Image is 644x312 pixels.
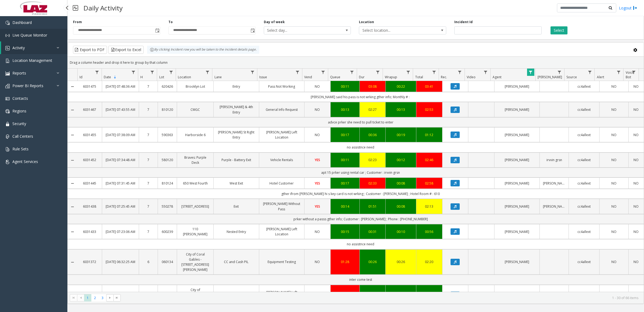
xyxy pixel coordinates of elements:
[389,157,413,162] a: 00:12
[105,181,135,186] a: [DATE] 07:31:45 AM
[180,252,210,272] a: City of Coral Gables - [STREET_ADDRESS][PERSON_NAME]
[105,84,135,89] a: [DATE] 07:48:36 AM
[603,229,625,234] a: NO
[363,157,382,162] a: 02:23
[148,69,156,76] a: H Filter Menu
[498,181,536,186] a: [PERSON_NAME]
[77,92,644,102] td: [PERSON_NAME] said his pass is not wrking gther info; Monthly # : ​
[262,157,301,162] a: Vehicle Rentals
[259,75,267,79] span: Issue
[77,142,644,152] td: no assistnce need
[12,20,32,25] span: Dashboard
[334,181,356,186] a: 00:17
[308,229,327,234] a: NO
[130,69,137,76] a: Date Filter Menu
[632,181,640,186] a: NO
[420,181,439,186] a: 02:58
[77,168,644,178] td: apt 15 prker using rental car ; Customer : irvvin grsn
[142,84,155,89] a: 7
[334,132,356,137] div: 00:17
[81,259,99,264] a: 6031372
[217,84,255,89] a: Entry
[389,132,413,137] a: 00:19
[363,181,382,186] a: 02:33
[359,27,428,34] span: Select location...
[420,107,439,112] a: 02:53
[12,146,29,151] span: Rule Sets
[217,259,255,264] a: CC and Cash PIL
[626,70,634,79] span: Voice Bot
[308,157,327,162] a: YES
[12,58,52,63] span: Location Management
[142,204,155,209] a: 7
[106,294,113,302] span: Go to the next page
[630,69,638,76] a: Voice Bot Filter Menu
[603,259,625,264] a: NO
[262,84,301,89] a: Pass Not Working
[632,107,640,112] a: NO
[159,75,164,79] span: Lot
[315,204,320,209] span: YES
[498,107,536,112] a: [PERSON_NAME]
[79,75,82,79] span: Id
[334,107,356,112] div: 00:13
[389,259,413,264] div: 00:26
[250,27,255,34] span: Toggle popup
[68,181,77,186] a: Collapse Details
[363,259,382,264] a: 00:26
[217,104,255,115] a: [PERSON_NAME] & 4th Entry
[498,229,536,234] a: [PERSON_NAME]
[12,159,38,164] span: Agent Services
[81,107,99,112] a: 6031467
[142,107,155,112] a: 7
[262,201,301,211] a: [PERSON_NAME] Without Pass
[180,226,210,237] a: 110 [PERSON_NAME]
[5,21,10,25] img: 'icon'
[77,189,644,199] td: gther ifrom [PERSON_NAME] hi s key card is not wrking ; Customer : [PERSON_NAME] ; Hotel Room # :...
[334,157,356,162] div: 00:11
[632,157,640,162] a: NO
[315,107,320,112] span: NO
[363,84,382,89] div: 03:08
[320,69,327,76] a: Vend Filter Menu
[389,181,413,186] div: 00:08
[5,109,10,114] img: 'icon'
[73,46,107,54] button: Export to PDF
[404,69,412,76] a: Wrapup Filter Menu
[359,75,365,79] span: Dur
[204,69,211,76] a: Location Filter Menu
[632,229,640,234] a: NO
[77,275,644,285] td: inter come test
[5,134,10,139] img: 'icon'
[330,75,340,79] span: Queue
[68,230,77,234] a: Collapse Details
[264,20,285,24] label: Day of week
[420,259,439,264] a: 02:20
[161,157,174,162] a: 580120
[113,294,121,302] span: Go to the last page
[68,205,77,209] a: Collapse Details
[68,108,77,112] a: Collapse Details
[389,204,413,209] a: 00:08
[363,204,382,209] div: 01:51
[420,132,439,137] a: 01:12
[363,107,382,112] a: 02:27
[161,181,174,186] a: 810124
[308,84,327,89] a: NO
[619,5,637,11] a: Logout
[12,45,25,50] span: Activity
[632,204,640,209] a: NO
[104,75,111,79] span: Date
[142,157,155,162] a: 7
[142,229,155,234] a: 7
[168,20,173,24] label: To
[161,259,174,264] a: 060134
[603,157,625,162] a: NO
[603,181,625,186] a: NO
[566,75,577,79] span: Source
[217,204,255,209] a: Exit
